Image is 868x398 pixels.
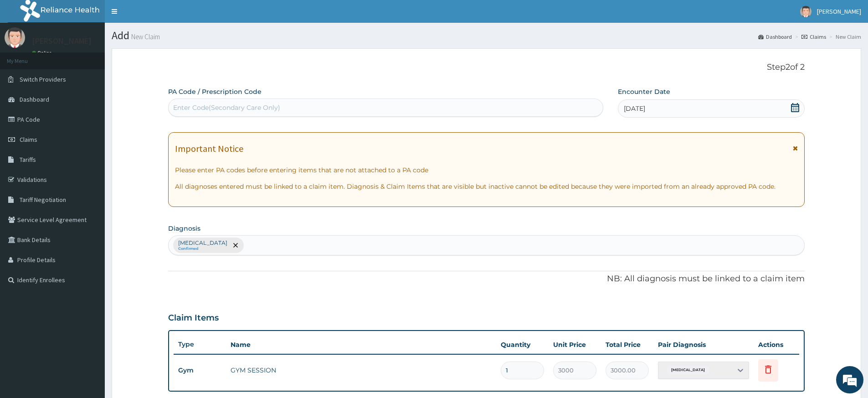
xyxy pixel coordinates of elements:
label: Encounter Date [618,87,670,96]
div: Chat with us now [47,51,153,63]
td: Gym [174,362,226,379]
h3: Claim Items [168,313,219,323]
img: User Image [800,6,812,17]
img: User Image [5,27,25,48]
p: Step 2 of 2 [168,62,805,72]
span: [PERSON_NAME] [817,7,861,16]
p: [PERSON_NAME] [32,37,92,45]
span: We're online! [53,115,126,207]
h1: Important Notice [175,144,243,154]
span: Dashboard [20,95,49,103]
th: Type [174,336,226,353]
small: New Claim [129,33,160,40]
div: Enter Code(Secondary Care Only) [173,103,280,112]
th: Name [226,336,496,354]
p: Please enter PA codes before entering items that are not attached to a PA code [175,165,798,175]
p: All diagnoses entered must be linked to a claim item. Diagnosis & Claim Items that are visible bu... [175,182,798,191]
textarea: Type your message and hit 'Enter' [5,249,174,281]
label: Diagnosis [168,224,200,233]
div: Minimize live chat window [149,5,171,26]
span: Tariffs [20,155,36,164]
span: Switch Providers [20,75,66,83]
a: Online [32,50,54,56]
td: GYM SESSION [226,361,496,379]
li: New Claim [827,33,861,41]
p: NB: All diagnosis must be linked to a claim item [168,273,805,285]
label: PA Code / Prescription Code [168,87,262,96]
span: Claims [20,135,37,144]
th: Unit Price [549,336,601,354]
a: Dashboard [758,33,792,41]
h1: Add [112,30,861,41]
img: d_794563401_company_1708531726252_794563401 [17,46,37,68]
a: Claims [801,33,826,41]
th: Pair Diagnosis [653,336,754,354]
th: Quantity [496,336,549,354]
th: Total Price [601,336,653,354]
span: Tariff Negotiation [20,196,66,204]
th: Actions [754,336,799,354]
span: [DATE] [624,104,645,113]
